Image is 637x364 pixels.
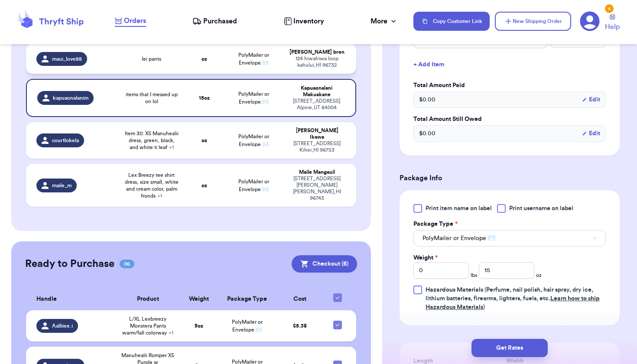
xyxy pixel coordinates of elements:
th: Product [116,288,180,310]
span: PolyMailer or Envelope ✉️ [422,234,495,243]
button: Checkout (6) [292,255,357,273]
span: PolyMailer or Envelope ✉️ [232,319,263,332]
th: Cost [276,288,324,310]
span: Hazardous Materials [426,287,483,293]
span: PolyMailer or Envelope ✉️ [238,134,269,147]
span: Item 30: XS Manuhealii dress, green, black, and white ti leaf [124,130,179,151]
span: PolyMailer or Envelope ✉️ [238,179,269,192]
button: Get Rates [471,339,548,357]
button: Copy Customer Link [413,12,490,31]
strong: oz [201,56,207,62]
button: + Add Item [410,55,609,74]
div: [STREET_ADDRESS] Kihei , HI 96753 [289,140,345,153]
span: 06 [120,260,134,268]
span: Purchased [203,16,237,26]
a: Help [605,14,620,32]
label: Package Type [413,220,458,228]
span: L/XL Lexbreezy Monstera Pants warm/fall colorway [121,315,175,336]
span: $ 0.00 [419,95,435,104]
a: 4 [580,11,600,31]
span: Orders [124,16,146,26]
span: courtlokela [52,137,79,144]
div: Maile Mangauil [289,169,345,175]
label: Weight [413,253,438,262]
label: Total Amount Still Owed [413,115,606,123]
span: Lex Breezy tee shirt dress, size small, white and cream color, palm fronds [124,172,179,199]
div: 124 hiwahiwa loop kahului , HI 96732 [289,55,345,68]
a: Purchased [192,16,237,26]
span: oz [536,272,542,279]
button: Edit [582,129,600,138]
strong: oz [201,183,207,188]
span: Help [605,22,620,32]
strong: 15 oz [199,95,210,101]
div: [STREET_ADDRESS] Alpine , UT 84004 [289,98,344,111]
span: PolyMailer or Envelope ✉️ [238,91,269,104]
div: 4 [605,4,614,13]
th: Weight [180,288,218,310]
span: PolyMailer or Envelope ✉️ [238,52,269,65]
button: Edit [582,95,600,104]
div: Kapuaonalani Makuakane [289,85,344,98]
a: Orders [115,16,146,27]
strong: oz [201,138,207,143]
span: kapuaonalanim [53,94,88,101]
span: $ 5.38 [293,323,307,328]
a: Inventory [284,16,324,26]
span: items that I messed up on lol [124,91,179,105]
label: Total Amount Paid [413,81,606,90]
div: [PERSON_NAME] Ikawa [289,127,345,140]
span: Print item name on label [426,204,492,213]
h3: Package Info [400,173,620,183]
span: maile_m [52,182,71,189]
div: More [370,16,398,26]
span: lbs [471,272,477,279]
span: lei pants [142,55,161,62]
button: New Shipping Order [495,12,571,31]
div: [PERSON_NAME] bren [289,49,345,55]
span: Aalliiee.i [52,322,73,329]
span: + 1 [157,193,162,198]
button: PolyMailer or Envelope ✉️ [413,230,606,247]
span: Handle [36,295,57,304]
span: $ 0.00 [419,129,435,138]
span: + 1 [169,145,174,150]
h2: Ready to Purchase [25,257,114,271]
span: maui_love88 [52,55,82,62]
span: Inventory [293,16,324,26]
span: (Perfume, nail polish, hair spray, dry ice, lithium batteries, firearms, lighters, fuels, etc. ) [426,287,600,310]
span: + 1 [169,330,173,335]
div: [STREET_ADDRESS][PERSON_NAME] [PERSON_NAME] , HI 96743 [289,175,345,201]
span: Print username on label [509,204,573,213]
strong: 9 oz [195,323,203,328]
th: Package Type [218,288,276,310]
